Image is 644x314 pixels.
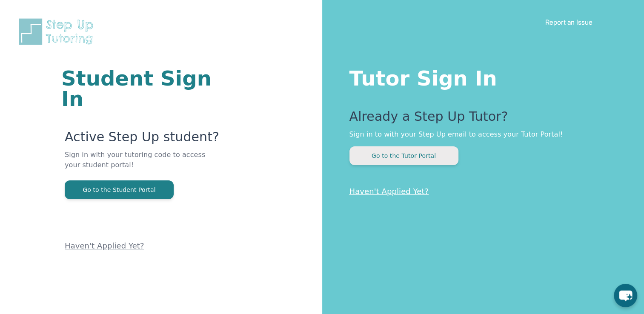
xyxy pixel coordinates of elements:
p: Active Step Up student? [65,129,220,150]
a: Go to the Tutor Portal [349,151,458,160]
p: Sign in to with your Step Up email to access your Tutor Portal! [349,129,610,140]
h1: Student Sign In [61,68,220,109]
a: Go to the Student Portal [65,186,174,194]
a: Haven't Applied Yet? [65,241,144,250]
p: Sign in with your tutoring code to access your student portal! [65,150,220,180]
button: Go to the Tutor Portal [349,146,458,165]
button: chat-button [614,284,637,307]
a: Haven't Applied Yet? [349,187,429,196]
button: Go to the Student Portal [65,180,174,199]
p: Already a Step Up Tutor? [349,109,610,129]
img: Step Up Tutoring horizontal logo [17,17,99,46]
h1: Tutor Sign In [349,65,610,88]
a: Report an Issue [545,18,592,26]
